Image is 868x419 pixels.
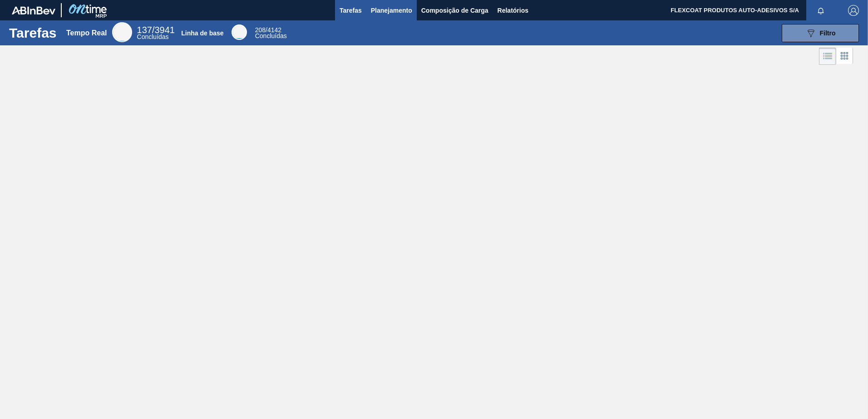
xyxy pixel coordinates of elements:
[255,26,266,34] span: 208
[421,5,488,16] span: Composição de Carga
[232,24,247,40] div: Base Line
[340,5,362,16] span: Tarefas
[137,26,175,40] div: Real Time
[848,5,859,16] img: Logout
[371,5,412,16] span: Planejamento
[255,32,287,39] span: Concluídas
[782,24,859,42] button: Filtro
[12,6,55,15] img: TNhmsLtSVTkK8tSr43FrP2fwEKptu5GPRR3wAAAABJRU5ErkJggg==
[820,29,836,37] span: Filtro
[66,29,107,37] div: Tempo Real
[836,48,853,65] div: Visão em Cards
[154,25,175,35] font: 3941
[267,26,281,34] font: 4142
[137,25,175,35] span: /
[255,26,281,34] span: /
[112,22,132,42] div: Real Time
[819,48,836,65] div: Visão em Lista
[181,29,223,37] div: Linha de base
[9,28,57,38] h1: Tarefas
[137,25,152,35] span: 137
[806,4,835,17] button: Notificações
[137,33,169,40] span: Concluídas
[498,5,528,16] span: Relatórios
[255,27,287,39] div: Base Line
